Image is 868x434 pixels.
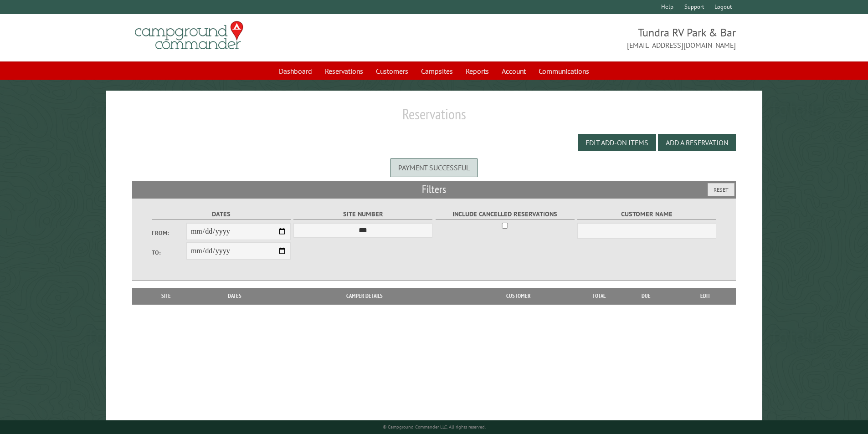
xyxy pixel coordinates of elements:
h2: Filters [132,181,736,198]
button: Reset [708,183,734,196]
button: Edit Add-on Items [578,134,656,151]
a: Campsites [416,62,458,80]
th: Edit [675,288,736,304]
th: Total [581,288,617,304]
label: Customer Name [577,209,716,220]
span: Tundra RV Park & Bar [EMAIL_ADDRESS][DOMAIN_NAME] [434,25,736,51]
div: Payment successful [390,158,478,177]
th: Due [617,288,675,304]
a: Account [496,62,531,80]
label: Site Number [293,209,432,220]
a: Reservations [319,62,369,80]
small: © Campground Commander LLC. All rights reserved. [383,424,486,430]
a: Reports [460,62,494,80]
h1: Reservations [132,105,736,130]
a: Communications [533,62,595,80]
th: Dates [196,288,274,304]
button: Add a Reservation [658,134,736,151]
th: Site [137,288,196,304]
label: From: [152,229,186,237]
a: Dashboard [273,62,318,80]
a: Customers [370,62,414,80]
img: Campground Commander [132,18,246,53]
th: Camper Details [274,288,455,304]
label: Include Cancelled Reservations [436,209,575,220]
th: Customer [455,288,581,304]
label: To: [152,248,186,257]
label: Dates [152,209,291,220]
